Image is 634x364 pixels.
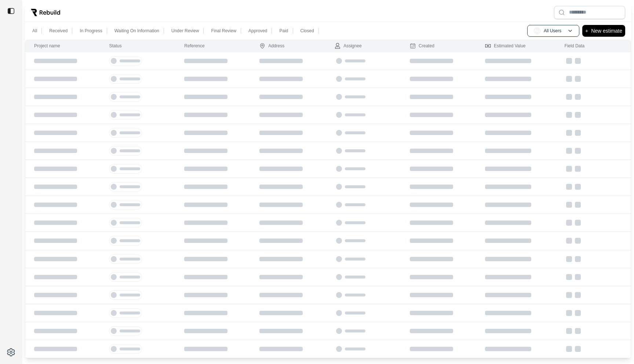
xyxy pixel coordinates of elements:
p: Approved [248,28,267,34]
div: Field Data [565,43,585,49]
p: Received [49,28,68,34]
img: Rebuild [31,9,60,16]
img: toggle sidebar [7,7,15,15]
button: AUAll Users [527,25,579,37]
div: Estimated Value [485,43,526,49]
p: Paid [279,28,288,34]
p: + [585,26,588,35]
p: Waiting On Information [114,28,159,34]
p: Closed [300,28,314,34]
p: In Progress [80,28,102,34]
div: Address [259,43,284,49]
div: Created [410,43,434,49]
p: All [32,28,37,34]
p: All Users [544,28,561,34]
button: +New estimate [582,25,625,37]
p: Final Review [211,28,236,34]
p: New estimate [591,26,622,35]
div: Status [109,43,121,49]
div: Project name [34,43,60,49]
span: AU [533,27,541,34]
p: Under Review [171,28,199,34]
div: Assignee [335,43,361,49]
div: Reference [184,43,204,49]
